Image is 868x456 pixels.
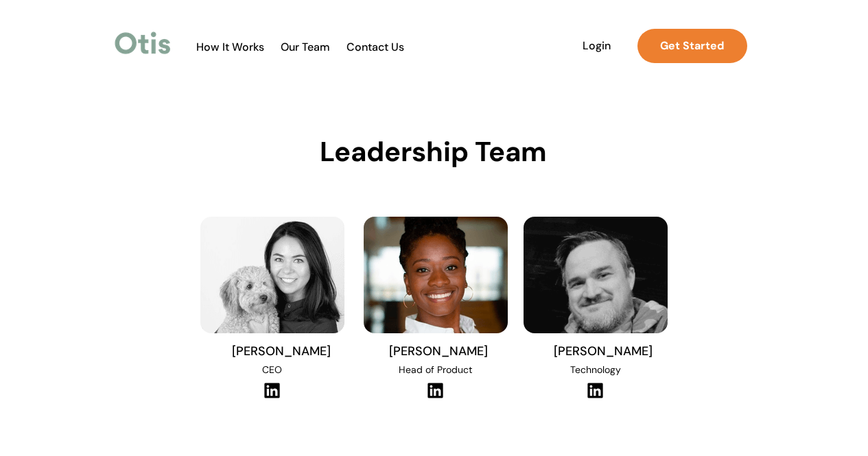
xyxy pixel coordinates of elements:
[340,40,412,53] span: Contact Us
[340,40,412,54] a: Contact Us
[262,363,282,376] span: CEO
[565,29,629,63] a: Login
[272,40,339,53] span: Our Team
[189,40,271,53] span: How It Works
[389,343,488,359] span: [PERSON_NAME]
[272,40,339,54] a: Our Team
[570,363,621,376] span: Technology
[399,363,472,376] span: Head of Product
[660,38,724,53] strong: Get Started
[565,39,629,52] span: Login
[637,29,747,63] a: Get Started
[554,343,653,359] span: [PERSON_NAME]
[232,343,331,359] span: [PERSON_NAME]
[189,40,271,54] a: How It Works
[320,134,547,169] span: Leadership Team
